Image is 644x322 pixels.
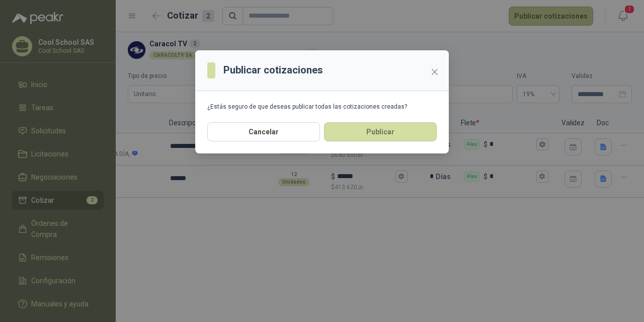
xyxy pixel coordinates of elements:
[207,103,437,110] div: ¿Estás seguro de que deseas publicar todas las cotizaciones creadas?
[431,68,439,76] span: close
[427,64,443,80] button: Close
[207,122,320,141] button: Cancelar
[324,122,437,141] button: Publicar
[223,62,323,78] h3: Publicar cotizaciones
